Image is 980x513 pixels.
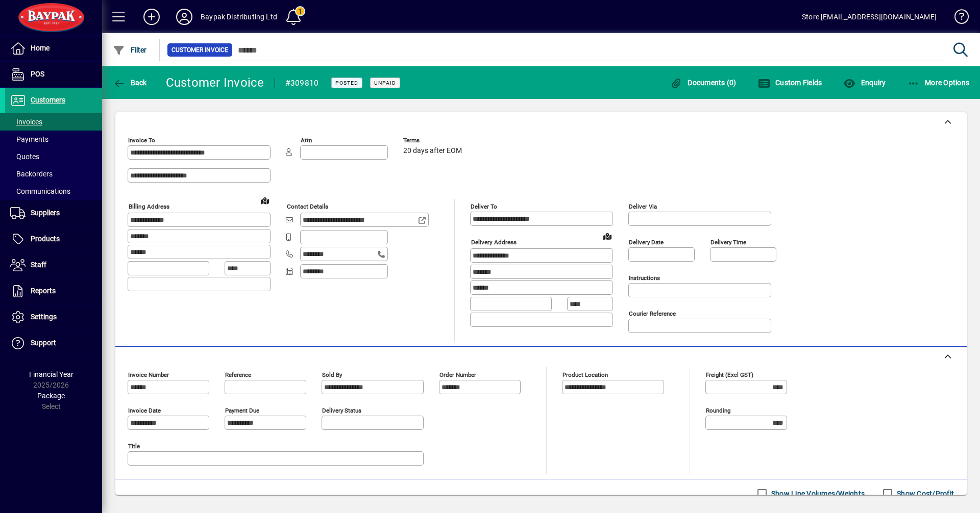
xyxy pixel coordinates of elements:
[5,252,102,278] a: Staff
[113,79,147,87] span: Back
[802,9,937,25] div: Store [EMAIL_ADDRESS][DOMAIN_NAME]
[113,46,147,54] span: Filter
[110,73,150,92] button: Back
[31,44,50,52] span: Home
[5,148,102,165] a: Quotes
[31,339,56,347] span: Support
[5,165,102,183] a: Backorders
[29,370,73,378] span: Financial Year
[5,330,102,356] a: Support
[843,79,886,87] span: Enquiry
[31,313,57,321] span: Settings
[31,261,46,269] span: Staff
[5,131,102,148] a: Payments
[168,8,201,26] button: Profile
[5,226,102,252] a: Products
[947,2,967,35] a: Knowledge Base
[5,62,102,87] a: POS
[769,489,865,499] label: Show Line Volumes/Weights
[10,152,39,161] span: Quotes
[10,170,53,178] span: Backorders
[5,278,102,304] a: Reports
[895,489,954,499] label: Show Cost/Profit
[5,200,102,226] a: Suppliers
[171,45,228,55] span: Customer Invoice
[37,392,65,400] span: Package
[5,113,102,131] a: Invoices
[102,73,158,92] app-page-header-button: Back
[31,209,60,217] span: Suppliers
[10,118,42,126] span: Invoices
[905,73,972,92] button: More Options
[201,9,277,25] div: Baypak Distributing Ltd
[10,187,70,195] span: Communications
[5,304,102,330] a: Settings
[135,8,168,26] button: Add
[5,36,102,61] a: Home
[841,73,888,92] button: Enquiry
[5,183,102,200] a: Communications
[31,96,65,104] span: Customers
[31,287,56,295] span: Reports
[31,235,60,243] span: Products
[31,70,44,78] span: POS
[908,79,970,87] span: More Options
[110,41,150,59] button: Filter
[10,135,48,143] span: Payments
